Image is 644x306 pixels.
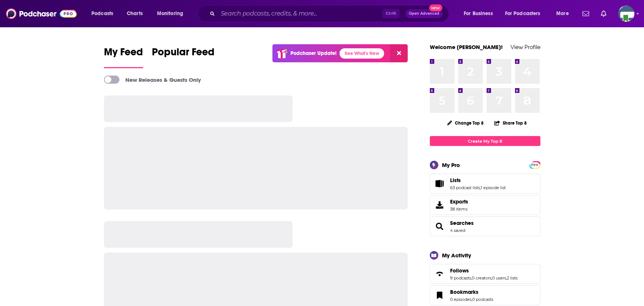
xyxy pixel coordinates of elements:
[480,185,481,190] span: ,
[430,174,540,194] span: Lists
[464,8,493,19] span: For Business
[450,228,465,233] a: 4 saved
[511,44,540,51] a: View Profile
[442,161,460,168] div: My Pro
[618,6,634,22] img: User Profile
[432,290,447,300] a: Bookmarks
[430,264,540,284] span: Follows
[152,8,193,20] button: open menu
[618,6,634,22] button: Show profile menu
[494,116,527,130] button: Share Top 8
[450,289,493,295] a: Bookmarks
[443,118,488,128] button: Change Top 8
[91,8,113,19] span: Podcasts
[430,216,540,236] span: Searches
[491,275,492,281] span: ,
[152,46,215,68] a: Popular Feed
[450,220,474,226] a: Searches
[205,5,456,22] div: Search podcasts, credits, & more...
[405,9,443,18] button: Open AdvancedNew
[598,7,609,20] a: Show notifications dropdown
[471,275,472,281] span: ,
[472,275,491,281] a: 0 creators
[432,178,447,189] a: Lists
[104,46,143,63] span: My Feed
[122,8,147,20] a: Charts
[340,48,384,59] a: See What's New
[430,44,503,51] a: Welcome [PERSON_NAME]!
[500,8,551,20] button: open menu
[450,297,471,302] a: 0 episodes
[432,200,447,210] span: Exports
[442,252,471,259] div: My Activity
[430,285,540,305] span: Bookmarks
[471,297,472,302] span: ,
[450,198,468,205] span: Exports
[472,297,493,302] a: 0 podcasts
[86,8,123,20] button: open menu
[505,8,540,19] span: For Podcasters
[450,177,506,184] a: Lists
[432,269,447,279] a: Follows
[556,8,569,19] span: More
[450,267,469,274] span: Follows
[382,9,400,18] span: Ctrl K
[430,136,540,146] a: Create My Top 8
[507,275,518,281] a: 2 lists
[579,7,592,20] a: Show notifications dropdown
[157,8,183,19] span: Monitoring
[618,6,634,22] span: Logged in as KCMedia
[450,275,471,281] a: 9 podcasts
[104,76,201,84] a: New Releases & Guests Only
[432,221,447,232] a: Searches
[450,206,468,212] span: 38 items
[506,275,507,281] span: ,
[481,185,506,190] a: 1 episode list
[551,8,578,20] button: open menu
[218,8,382,20] input: Search podcasts, credits, & more...
[104,46,143,68] a: My Feed
[450,267,518,274] a: Follows
[459,8,502,20] button: open menu
[6,7,77,21] img: Podchaser - Follow, Share and Rate Podcasts
[450,177,461,184] span: Lists
[530,162,539,167] a: PRO
[450,185,480,190] a: 63 podcast lists
[450,289,478,295] span: Bookmarks
[530,162,539,168] span: PRO
[492,275,506,281] a: 0 users
[429,4,442,11] span: New
[430,195,540,215] a: Exports
[290,50,337,56] p: Podchaser Update!
[152,46,215,63] span: Popular Feed
[127,8,143,19] span: Charts
[409,12,439,15] span: Open Advanced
